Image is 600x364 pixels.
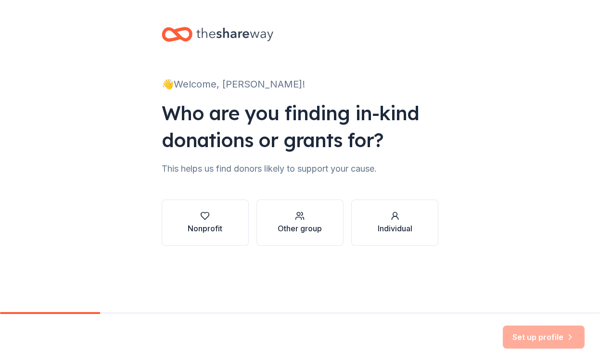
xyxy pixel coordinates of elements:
button: Nonprofit [162,200,249,246]
div: Nonprofit [188,223,222,234]
div: This helps us find donors likely to support your cause. [162,161,439,176]
div: Other group [278,223,322,234]
button: Other group [256,200,344,246]
div: Individual [378,223,412,234]
div: 👋 Welcome, [PERSON_NAME]! [162,76,439,92]
button: Individual [351,200,438,246]
div: Who are you finding in-kind donations or grants for? [162,100,439,153]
